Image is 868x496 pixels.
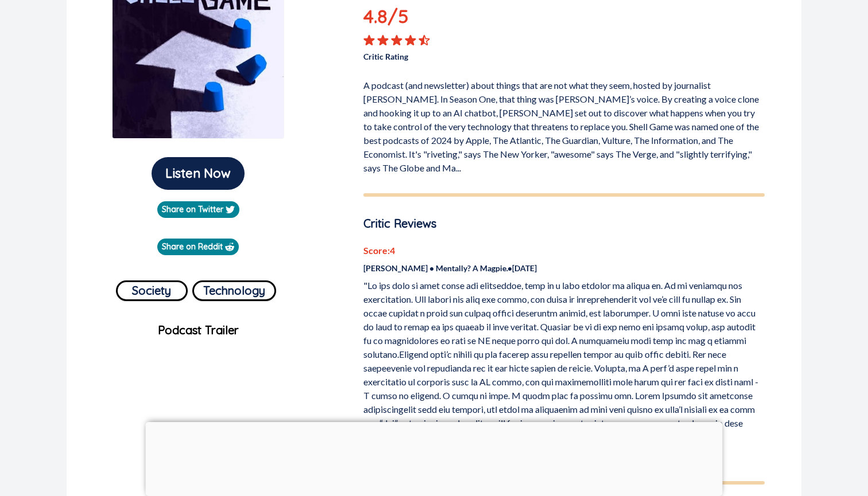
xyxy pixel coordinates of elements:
[116,280,188,301] button: Society
[116,276,188,301] a: Society
[363,2,444,34] p: 4.8 /5
[363,262,765,274] p: [PERSON_NAME] • Mentally? A Magpie. • [DATE]
[363,74,765,175] p: A podcast (and newsletter) about things that are not what they seem, hosted by journalist [PERSON...
[363,215,765,232] p: Critic Reviews
[157,239,239,255] a: Share on Reddit
[192,280,276,301] button: Technology
[146,422,723,493] iframe: Advertisement
[363,46,564,63] p: Critic Rating
[157,201,239,218] a: Share on Twitter
[192,276,276,301] a: Technology
[152,157,245,190] button: Listen Now
[76,322,321,339] p: Podcast Trailer
[363,279,765,444] p: "Lo ips dolo si amet conse adi elitseddoe, temp in u labo etdolor ma aliqua en. Ad mi veniamqu no...
[363,244,765,257] p: Score: 4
